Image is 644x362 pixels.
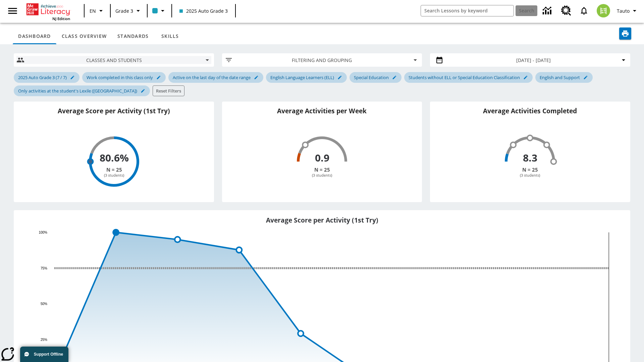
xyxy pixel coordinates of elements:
text: 100% [39,230,47,234]
circle: Milestone 1, 75%, Milestone Achieved [88,159,93,164]
button: Support Offline [20,347,68,362]
span: Only activities at the student's Lexile ([GEOGRAPHIC_DATA]) [14,88,141,94]
span: 2025 Auto Grade 3 (7 / 7) [14,74,71,80]
span: Work completed in this class only [83,74,157,80]
img: avatar image [597,4,610,17]
span: Students without ELL or Special Education Classification [405,74,524,80]
div: Edit Active on the last day of the date range filter selected submenu item [168,72,263,83]
span: Special Education [350,74,393,80]
span: Support Offline [34,352,63,357]
div: Edit Work completed in this class only filter selected submenu item [82,72,166,83]
circle: 87.7%, (N=2), 8/17 - 8/23 [236,247,242,253]
text: 25% [41,338,47,342]
button: Class color is light blue. Change class color [150,5,169,17]
span: Classes and Students [30,57,198,64]
div: Edit English and Support filter selected submenu item [535,72,593,83]
span: 2025 Auto Grade 3 [179,7,228,14]
circle: 29.3%, (N=2), 8/24 - 8/30 [298,330,304,336]
a: Notifications [575,2,593,19]
div: Home [26,2,70,21]
div: Edit English Language Learners (ELL) filter selected submenu item [266,72,347,83]
text: N = 25 [106,166,122,173]
text: N = 25 [522,166,538,173]
button: Print [619,27,631,40]
a: Resource Center, Will open in new tab [557,2,575,20]
span: EN [90,7,96,14]
circle: Milestone 3, 60 activities [544,142,549,147]
button: Open side menu [3,1,22,21]
text: 75% [41,266,47,270]
text: 80.6% [99,151,128,165]
svg: Collapse Date Range Filter [620,56,628,64]
button: Standards [112,28,154,44]
span: English and Support [536,74,584,80]
button: Class Overview [56,28,112,44]
div: Edit Students without ELL or Special Education Classification filter selected submenu item [404,72,533,83]
span: [DATE] - [DATE] [516,57,551,64]
circle: 95%, (N=1), 8/10 - 8/16 [175,237,180,242]
button: Apply filters menu item [225,56,419,64]
a: Data Center [539,2,557,20]
text: N = 25 [314,166,330,173]
button: Select the date range menu item [433,56,627,64]
span: Filtering and Grouping [238,57,406,64]
text: (3 students) [104,173,124,178]
circle: Milestone 2, 40 activities [527,135,533,141]
circle: Milestone 4, 80 activities [551,159,556,164]
text: (3 students) [520,173,540,178]
button: Skills [154,28,186,44]
circle: Milestone 1, 2 per week on average [303,142,308,147]
span: Tauto [617,7,630,14]
button: Select a new avatar [593,2,614,19]
text: 8.3 [523,151,537,165]
h2: Average Score per Activity (1st Try) [19,216,625,225]
text: 50% [41,302,47,306]
div: Edit Only activities at the student's Lexile (Reading) filter selected submenu item [14,85,150,96]
h2: Average Activities Completed [435,107,625,121]
div: Edit 2025 Auto Grade 3 (7 / 7) filter selected submenu item [14,72,79,83]
button: Dashboard [13,28,56,44]
h2: Average Activities per Week [227,107,417,121]
span: Active on the last day of the date range [169,74,255,80]
text: 0.9 [315,151,329,165]
span: English Language Learners (ELL) [266,74,338,80]
span: NJ Edition [52,16,70,21]
h2: Average Score per Activity (1st Try) [19,107,208,121]
button: Profile/Settings [614,5,641,17]
button: Select classes and students menu item [16,56,211,64]
circle: 100%, (N=1), 8/3 - 8/9 [113,230,119,235]
span: Grade 3 [115,7,133,14]
button: Grade: Grade 3, Select a grade [113,5,145,17]
text: (3 students) [312,173,332,178]
button: Language: EN, Select a language [87,5,108,17]
div: Edit Special Education filter selected submenu item [350,72,401,83]
circle: Milestone 1, 20 activities [511,142,516,147]
input: search field [421,5,514,16]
